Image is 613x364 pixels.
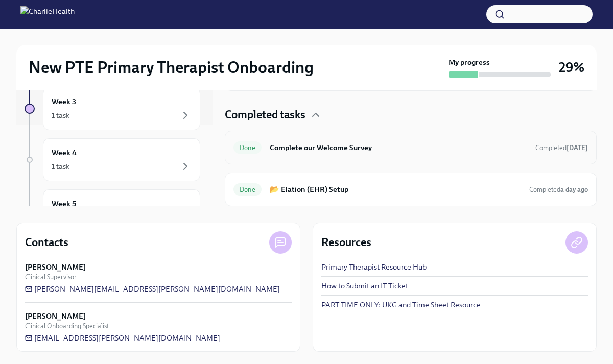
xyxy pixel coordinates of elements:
[270,142,527,153] h6: Complete our Welcome Survey
[449,57,490,67] strong: My progress
[25,189,200,232] a: Week 5
[25,138,200,181] a: Week 41 task
[225,107,597,123] div: Completed tasks
[25,87,200,130] a: Week 31 task
[52,147,77,158] h6: Week 4
[567,144,588,152] strong: [DATE]
[321,262,427,272] a: Primary Therapist Resource Hub
[52,161,69,172] div: 1 task
[529,185,588,195] span: September 30th, 2025 14:18
[225,107,305,123] h4: Completed tasks
[52,110,69,120] div: 1 task
[233,186,262,193] span: Done
[25,235,68,250] h4: Contacts
[25,333,220,343] a: [EMAIL_ADDRESS][PERSON_NAME][DOMAIN_NAME]
[529,186,588,193] span: Completed
[233,139,588,156] a: DoneComplete our Welcome SurveyCompleted[DATE]
[321,281,408,291] a: How to Submit an IT Ticket
[233,181,588,198] a: Done📂 Elation (EHR) SetupCompleteda day ago
[52,198,76,209] h6: Week 5
[20,6,75,22] img: CharlieHealth
[25,321,109,331] span: Clinical Onboarding Specialist
[29,57,314,78] h2: New PTE Primary Therapist Onboarding
[560,186,588,193] strong: a day ago
[233,144,262,152] span: Done
[321,235,371,250] h4: Resources
[535,144,588,152] span: Completed
[25,262,86,272] strong: [PERSON_NAME]
[321,300,481,310] a: PART-TIME ONLY: UKG and Time Sheet Resource
[559,58,584,77] h3: 29%
[25,311,86,321] strong: [PERSON_NAME]
[25,272,77,282] span: Clinical Supervisor
[52,96,76,107] h6: Week 3
[270,184,521,195] h6: 📂 Elation (EHR) Setup
[25,284,280,294] a: [PERSON_NAME][EMAIL_ADDRESS][PERSON_NAME][DOMAIN_NAME]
